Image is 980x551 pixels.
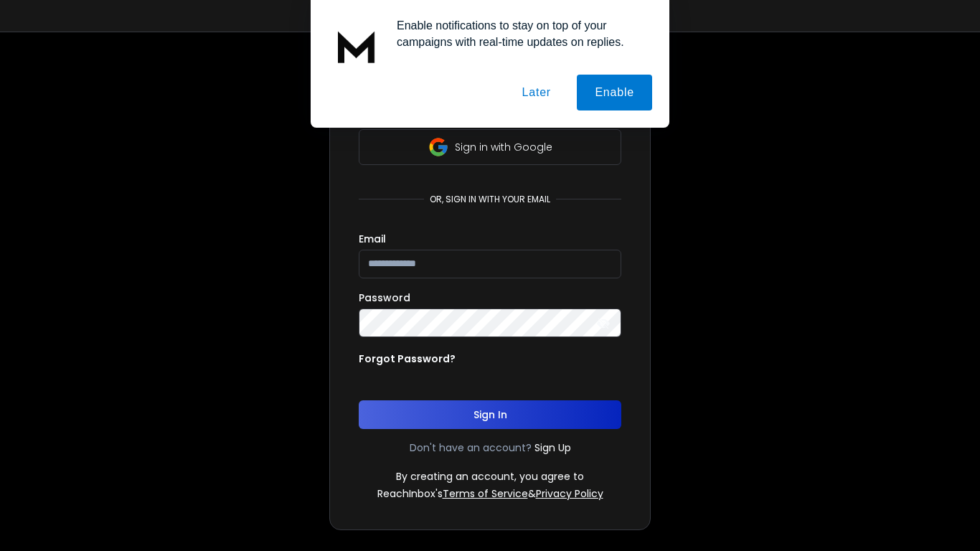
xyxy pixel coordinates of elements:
label: Password [359,293,410,303]
p: By creating an account, you agree to [396,469,584,484]
a: Terms of Service [443,486,528,501]
p: ReachInbox's & [377,486,603,501]
div: Enable notifications to stay on top of your campaigns with real-time updates on replies. [385,17,652,50]
p: Sign in with Google [455,140,552,154]
a: Privacy Policy [536,486,603,501]
button: Enable [577,75,652,110]
label: Email [359,234,386,244]
button: Later [504,75,568,110]
a: Sign Up [534,441,571,455]
button: Sign in with Google [359,129,621,165]
button: Sign In [359,400,621,429]
img: notification icon [328,17,385,75]
p: Forgot Password? [359,352,456,366]
p: Don't have an account? [410,441,532,455]
p: or, sign in with your email [424,194,556,205]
